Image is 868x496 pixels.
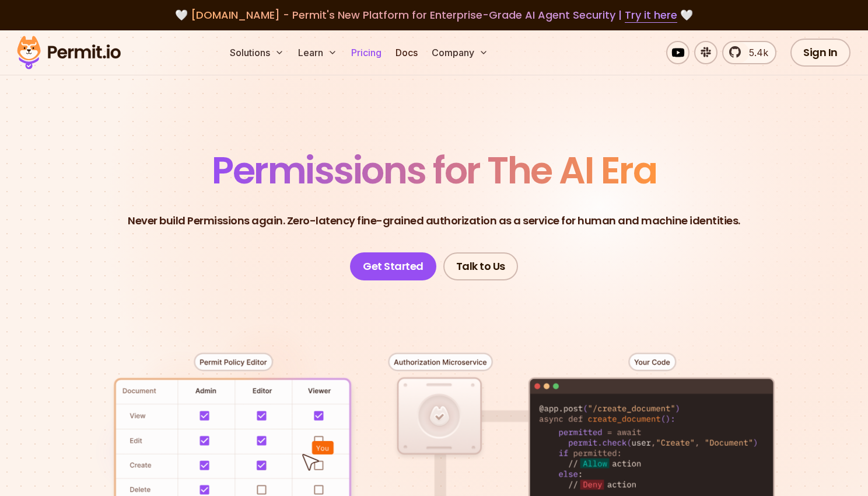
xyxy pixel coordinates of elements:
a: Get Started [350,252,436,280]
span: [DOMAIN_NAME] - Permit's New Platform for Enterprise-Grade AI Agent Security | [191,8,677,22]
p: Never build Permissions again. Zero-latency fine-grained authorization as a service for human and... [128,213,740,229]
a: Try it here [625,8,677,23]
button: Company [427,41,493,64]
a: 5.4k [722,41,776,64]
button: Solutions [225,41,289,64]
a: Docs [391,41,422,64]
span: 5.4k [742,46,768,60]
a: Pricing [346,41,386,64]
a: Sign In [790,39,850,67]
button: Learn [293,41,342,64]
div: 🤍 🤍 [28,7,840,23]
span: Permissions for The AI Era [212,144,656,196]
img: Permit logo [12,33,126,72]
a: Talk to Us [443,252,518,280]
